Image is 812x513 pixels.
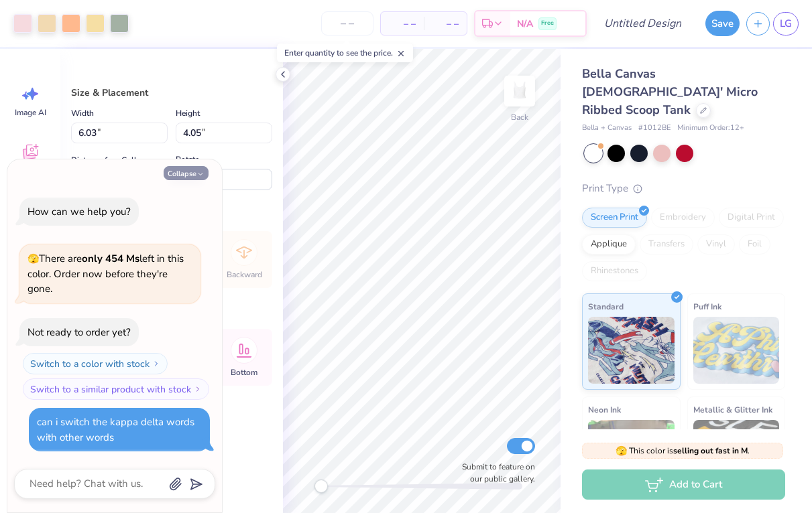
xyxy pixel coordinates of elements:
[588,402,621,417] span: Neon Ink
[321,11,373,35] input: – –
[588,420,675,487] img: Neon Ink
[693,317,780,384] img: Puff Ink
[616,445,627,457] span: 🫣
[582,181,785,196] div: Print Type
[82,252,139,265] strong: only 454 Ms
[693,299,721,313] span: Puff Ink
[582,208,647,228] div: Screen Print
[640,234,693,254] div: Transfers
[152,360,160,368] img: Switch to a color with stock
[719,208,784,228] div: Digital Print
[37,415,194,444] div: can i switch the kappa delta words with other words
[616,445,750,457] span: This color is .
[582,123,632,134] span: Bella + Canvas
[194,385,202,393] img: Switch to a similar product with stock
[27,252,184,295] span: There are left in this color. Order now before they're gone.
[23,353,168,374] button: Switch to a color with stock
[176,151,199,167] label: Rotate
[71,152,143,168] label: Distance from Collar
[673,445,748,456] strong: selling out fast in M
[71,86,272,100] div: Size & Placement
[739,234,770,254] div: Foil
[511,111,528,123] div: Back
[432,17,459,31] span: – –
[693,420,780,487] img: Metallic & Glitter Ink
[71,105,94,121] label: Width
[638,123,671,134] span: # 1012BE
[506,78,533,104] img: Back
[693,402,772,417] span: Metallic & Glitter Ink
[705,11,740,36] button: Save
[582,66,758,118] span: Bella Canvas [DEMOGRAPHIC_DATA]' Micro Ribbed Scoop Tank
[541,19,554,28] span: Free
[588,317,675,384] img: Standard
[780,16,792,31] span: LG
[517,17,533,31] span: N/A
[677,123,744,134] span: Minimum Order: 12 +
[27,205,131,218] div: How can we help you?
[582,234,636,254] div: Applique
[314,480,328,493] div: Accessibility label
[277,44,413,62] div: Enter quantity to see the price.
[164,166,209,180] button: Collapse
[389,17,416,31] span: – –
[231,367,257,378] span: Bottom
[23,378,209,400] button: Switch to a similar product with stock
[651,208,715,228] div: Embroidery
[697,234,735,254] div: Vinyl
[27,325,131,339] div: Not ready to order yet?
[773,12,799,35] a: LG
[15,107,46,118] span: Image AI
[455,461,535,485] label: Submit to feature on our public gallery.
[588,299,624,313] span: Standard
[27,252,39,265] span: 🫣
[176,105,200,121] label: Height
[593,10,692,37] input: Untitled Design
[582,261,647,281] div: Rhinestones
